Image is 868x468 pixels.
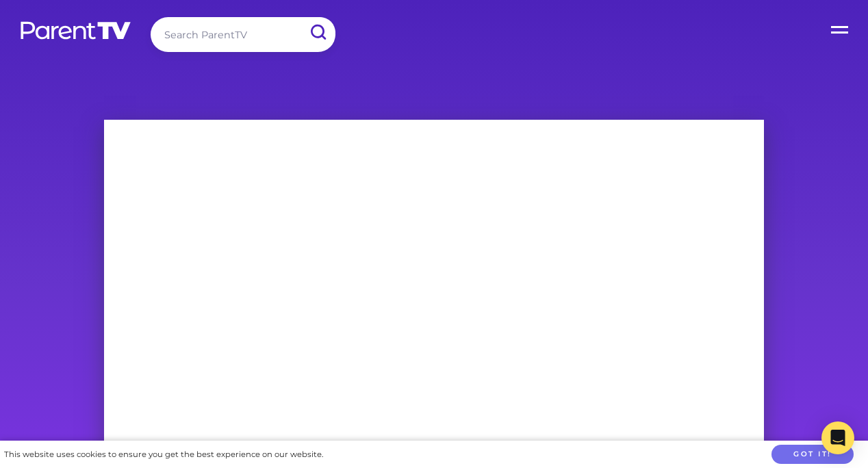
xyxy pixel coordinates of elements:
button: Got it! [771,445,854,465]
input: Search ParentTV [151,17,335,52]
img: parenttv-logo-white.4c85aaf.svg [19,21,132,40]
div: Open Intercom Messenger [821,421,854,454]
input: Submit [300,17,335,48]
div: This website uses cookies to ensure you get the best experience on our website. [4,447,323,462]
